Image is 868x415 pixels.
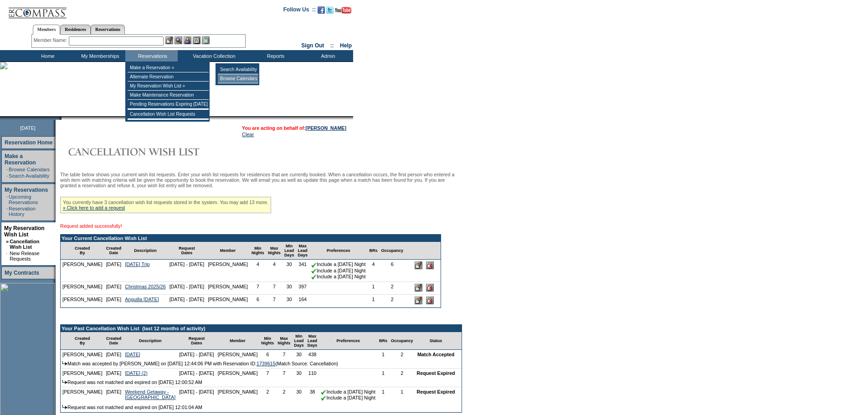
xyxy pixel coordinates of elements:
[62,361,67,365] img: arrow.gif
[318,9,325,15] a: Become our fan on Facebook
[104,369,123,378] td: [DATE]
[125,284,165,289] a: Christmas 2025/26
[128,82,209,91] td: My Reservation Wish List »
[426,297,434,304] input: Delete this Request
[296,242,309,260] td: Max Lead Days
[61,387,104,403] td: [PERSON_NAME]
[62,405,67,409] img: arrow.gif
[9,194,38,205] a: Upcoming Reservations
[125,352,140,357] a: [DATE]
[417,352,454,357] nobr: Match Accepted
[202,36,210,44] img: b_calculator.gif
[250,260,266,282] td: 4
[218,74,258,83] td: Browse Calendars
[206,295,250,307] td: [PERSON_NAME]
[250,242,266,260] td: Min Nights
[282,242,296,260] td: Min Lead Days
[368,242,380,260] td: BRs
[128,100,209,109] td: Pending Reservations Expiring [DATE]
[179,370,214,376] nobr: [DATE] - [DATE]
[61,260,104,282] td: [PERSON_NAME]
[321,395,375,400] nobr: Include a [DATE] Night
[169,261,205,267] nobr: [DATE] - [DATE]
[380,282,406,295] td: 2
[242,132,254,137] a: Clear
[179,389,214,395] nobr: [DATE] - [DATE]
[306,387,319,403] td: 38
[62,116,62,120] img: blank.gif
[415,284,422,292] input: Edit this Request
[125,389,175,400] a: Weekend Getaway -[GEOGRAPHIC_DATA]
[389,350,415,359] td: 2
[311,268,366,273] nobr: Include a [DATE] Night
[125,261,149,267] a: [DATE] Trip
[206,282,250,295] td: [PERSON_NAME]
[282,295,296,307] td: 30
[6,167,8,172] td: ·
[326,9,334,15] a: Follow us on Twitter
[60,223,122,229] span: Request added successfully!
[311,262,317,268] img: chkSmaller.gif
[318,6,325,14] img: Become our fan on Facebook
[380,242,406,260] td: Occupancy
[321,389,326,395] img: chkSmaller.gif
[368,260,380,282] td: 4
[296,260,309,282] td: 341
[377,350,389,359] td: 1
[123,242,167,260] td: Description
[4,225,45,238] a: My Reservation Wish List
[292,350,306,359] td: 30
[259,387,276,403] td: 2
[216,332,260,350] td: Member
[296,295,309,307] td: 164
[206,260,250,282] td: [PERSON_NAME]
[165,36,173,44] img: b_edit.gif
[417,389,455,395] nobr: Request Expired
[60,25,91,34] a: Residences
[301,42,324,49] a: Sign Out
[177,332,216,350] td: Request Dates
[266,260,282,282] td: 4
[380,295,406,307] td: 2
[216,387,260,403] td: [PERSON_NAME]
[389,387,415,403] td: 1
[125,297,159,302] a: Anguilla [DATE]
[321,395,326,401] img: chkSmaller.gif
[276,387,292,403] td: 2
[61,282,104,295] td: [PERSON_NAME]
[10,239,39,250] a: Cancellation Wish List
[184,36,191,44] img: Impersonate
[415,261,422,269] input: Edit this Request
[128,63,209,72] td: Make a Reservation »
[319,332,377,350] td: Preferences
[321,389,375,395] nobr: Include a [DATE] Night
[417,370,455,376] nobr: Request Expired
[276,369,292,378] td: 7
[104,282,123,295] td: [DATE]
[61,359,462,369] td: Match was accepted by [PERSON_NAME] on [DATE] 12:44:06 PM with Reservation ID: (Match Source: Can...
[426,261,434,269] input: Delete this Request
[104,387,123,403] td: [DATE]
[330,42,334,49] span: ::
[377,369,389,378] td: 1
[9,167,50,172] a: Browse Calendars
[335,9,351,15] a: Subscribe to our YouTube Channel
[377,387,389,403] td: 1
[377,332,389,350] td: BRs
[306,125,346,131] a: [PERSON_NAME]
[61,242,104,260] td: Created By
[292,332,306,350] td: Min Lead Days
[125,370,148,376] a: [DATE] (2)
[368,295,380,307] td: 1
[266,242,282,260] td: Max Nights
[104,295,123,307] td: [DATE]
[63,205,125,210] a: » Click here to add a request
[73,50,125,61] td: My Memberships
[250,295,266,307] td: 6
[5,187,48,193] a: My Reservations
[301,50,353,61] td: Admin
[10,251,39,261] a: New Release Requests
[306,369,319,378] td: 110
[60,197,271,213] div: You currently have 3 cancellation wish list requests stored in the system. You may add 13 more.
[292,369,306,378] td: 30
